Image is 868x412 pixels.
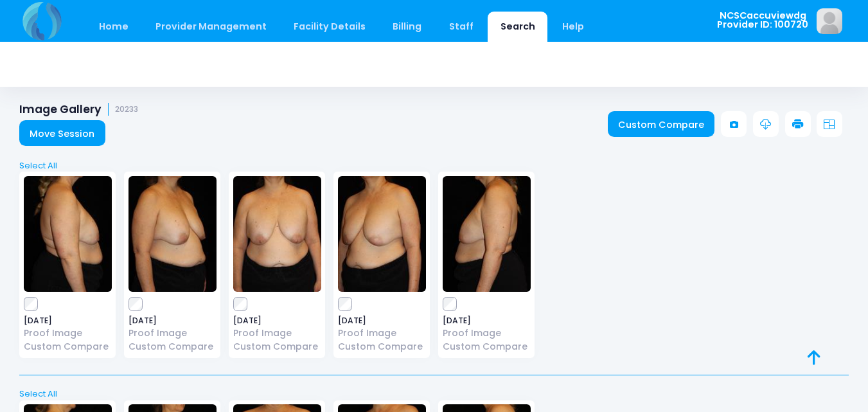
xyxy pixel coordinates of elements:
img: image [338,176,426,292]
img: image [24,176,112,292]
h1: Image Gallery [19,103,138,116]
a: Custom Compare [233,340,321,354]
a: Proof Image [443,327,531,340]
a: Proof Image [338,327,426,340]
span: NCSCaccuviewdg Provider ID: 100720 [717,11,808,30]
img: image [817,8,842,34]
img: image [443,176,531,292]
a: Help [550,12,597,42]
a: Billing [380,12,434,42]
span: [DATE] [128,317,217,325]
span: [DATE] [24,317,112,325]
a: Proof Image [233,327,321,340]
a: Custom Compare [338,340,426,354]
a: Select All [15,159,853,172]
img: image [128,176,217,292]
span: [DATE] [443,317,531,325]
a: Custom Compare [443,340,531,354]
a: Custom Compare [24,340,112,354]
a: Facility Details [281,12,378,42]
a: Staff [436,12,486,42]
a: Search [488,12,547,42]
small: 20233 [115,105,138,114]
a: Select All [15,388,853,400]
a: Move Session [19,120,105,146]
a: Custom Compare [128,340,217,354]
a: Custom Compare [608,111,715,137]
a: Home [86,12,141,42]
img: image [233,176,321,292]
a: Provider Management [143,12,279,42]
a: Proof Image [128,327,217,340]
span: [DATE] [338,317,426,325]
span: [DATE] [233,317,321,325]
a: Proof Image [24,327,112,340]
